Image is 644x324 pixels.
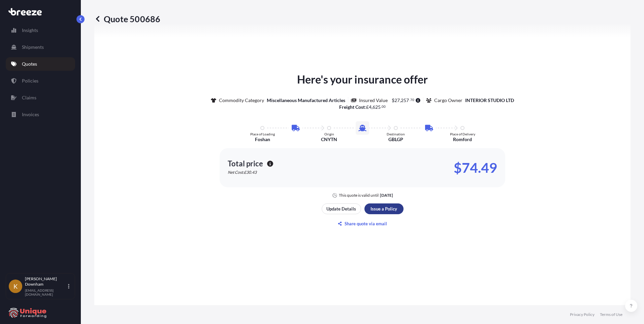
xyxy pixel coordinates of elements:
p: INTERIOR STUDIO LTD [465,97,514,104]
p: Place of Loading [250,132,275,136]
p: Shipments [22,44,44,51]
p: Miscellaneous Manufactured Articles [267,97,345,104]
p: [EMAIL_ADDRESS][DOMAIN_NAME] [25,288,67,296]
p: Foshan [255,136,270,143]
a: Terms of Use [600,312,622,317]
span: 4 [369,105,372,109]
img: organization-logo [8,307,47,318]
span: . [409,99,410,101]
p: This quote is valid until [339,193,379,198]
span: K [13,283,18,290]
p: Net Cost: £30.43 [228,170,257,175]
p: Here's your insurance offer [297,71,428,88]
span: , [372,105,373,109]
button: Share quote via email [322,218,404,229]
p: Share quote via email [345,220,387,227]
a: Policies [6,74,75,88]
p: Destination [387,132,405,136]
p: Place of Delivery [450,132,475,136]
p: Invoices [22,111,39,118]
p: Quotes [22,61,37,67]
p: [PERSON_NAME] Downham [25,276,67,287]
p: Total price [228,160,263,167]
a: Insights [6,24,75,37]
p: Insights [22,27,38,34]
span: , [400,98,401,103]
p: Quote 500686 [94,13,160,24]
span: 625 [373,105,381,109]
button: Update Details [322,203,361,214]
button: Issue a Policy [364,203,404,214]
p: Claims [22,94,36,101]
span: $ [392,98,394,103]
p: Policies [22,77,38,84]
span: 70 [410,99,414,101]
p: Cargo Owner [434,97,462,104]
p: : [339,104,386,110]
span: 00 [382,105,386,108]
b: Freight Cost [339,104,365,110]
p: Origin [324,132,334,136]
p: Update Details [326,205,356,212]
p: [DATE] [380,193,393,198]
p: CNYTN [321,136,337,143]
span: 27 [394,98,400,103]
p: Issue a Policy [371,205,397,212]
p: GBLGP [388,136,403,143]
a: Invoices [6,108,75,121]
a: Shipments [6,40,75,54]
p: Insured Value [359,97,388,104]
p: $74.49 [454,162,497,173]
p: Romford [453,136,472,143]
a: Quotes [6,57,75,71]
span: 257 [401,98,409,103]
span: £ [366,105,369,109]
a: Claims [6,91,75,104]
p: Commodity Category [219,97,264,104]
a: Privacy Policy [570,312,594,317]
